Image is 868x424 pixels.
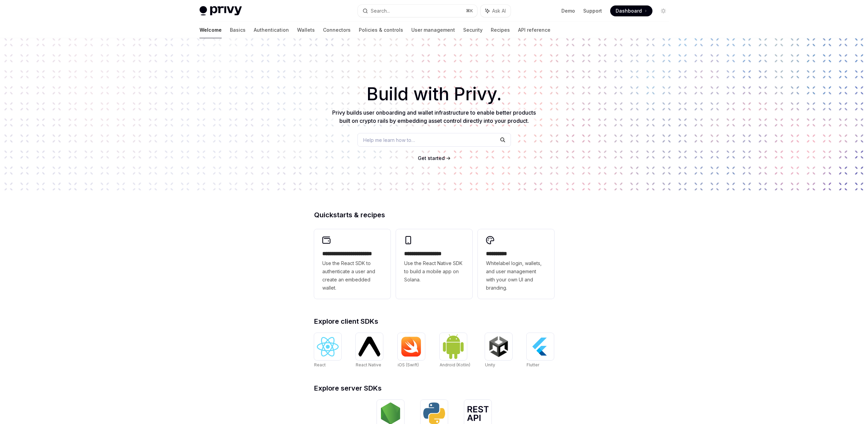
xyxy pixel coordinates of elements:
a: Dashboard [610,5,652,16]
img: React Native [358,337,380,356]
img: Unity [488,336,510,357]
span: Get started [418,155,445,161]
span: React [314,362,326,367]
span: Whitelabel login, wallets, and user management with your own UI and branding. [486,259,546,292]
span: React Native [356,362,381,367]
a: Support [583,8,602,14]
span: Explore client SDKs [314,318,378,325]
span: Quickstarts & recipes [314,211,385,218]
img: Flutter [529,336,551,357]
span: ⌘ K [466,8,473,14]
img: React [317,337,339,356]
span: Flutter [527,362,539,367]
a: Recipes [491,22,510,38]
span: iOS (Swift) [398,362,419,367]
img: iOS (Swift) [400,336,422,357]
a: Policies & controls [359,22,403,38]
span: Unity [485,362,495,367]
img: REST API [467,406,489,421]
a: ReactReact [314,333,341,368]
span: Privy builds user onboarding and wallet infrastructure to enable better products built on crypto ... [332,109,536,124]
button: Toggle dark mode [658,5,669,16]
span: Use the React Native SDK to build a mobile app on Solana. [404,259,464,284]
a: **** **** **** ***Use the React Native SDK to build a mobile app on Solana. [396,229,472,299]
a: Get started [418,155,445,162]
a: Security [463,22,483,38]
span: Use the React SDK to authenticate a user and create an embedded wallet. [322,259,382,292]
button: Ask AI [481,5,511,17]
a: Android (Kotlin)Android (Kotlin) [440,333,470,368]
span: Build with Privy. [367,88,502,100]
a: Authentication [254,22,289,38]
a: FlutterFlutter [527,333,554,368]
span: Ask AI [492,8,506,14]
button: Search...⌘K [358,5,477,17]
a: Basics [230,22,246,38]
a: User management [411,22,455,38]
img: light logo [200,6,242,16]
span: Android (Kotlin) [440,362,470,367]
div: Search... [371,7,390,15]
span: Explore server SDKs [314,385,382,392]
a: Connectors [323,22,351,38]
a: Wallets [297,22,315,38]
a: React NativeReact Native [356,333,383,368]
a: API reference [518,22,550,38]
a: UnityUnity [485,333,512,368]
img: Android (Kotlin) [442,334,464,359]
a: iOS (Swift)iOS (Swift) [398,333,425,368]
a: **** *****Whitelabel login, wallets, and user management with your own UI and branding. [478,229,554,299]
span: Help me learn how to… [363,136,415,144]
a: Welcome [200,22,222,38]
span: Dashboard [616,8,642,14]
a: Demo [561,8,575,14]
